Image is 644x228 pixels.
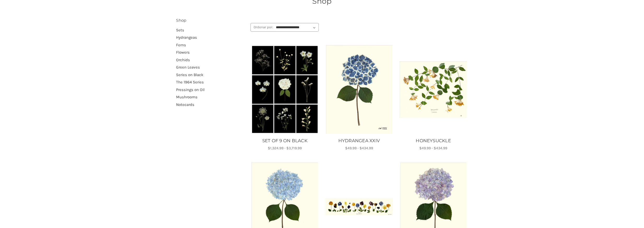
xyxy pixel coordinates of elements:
a: The 1964 Series [176,78,245,86]
a: Pressings on Oil [176,86,245,94]
span: $1,324.99 - $3,719.99 [268,146,302,150]
a: HYDRANGEA XXIV, Rango de precios de $49.99 a $434.99 [325,138,393,144]
a: HONEYSUCKLE, Rango de precios de $49.99 a $434.99 [400,45,467,134]
a: Ferns [176,41,245,49]
img: Unframed [326,198,393,215]
a: SET OF 9 ON BLACK, Rango de precios de $1,324.99 a $3,719.99 [251,45,318,134]
a: Series on Black [176,71,245,79]
img: Unframed [326,45,393,134]
a: Sets [176,26,245,34]
span: $49.99 - $434.99 [419,146,447,150]
a: Orchids [176,56,245,64]
a: Hydrangeas [176,34,245,41]
a: Green Leaves [176,64,245,71]
label: Ordenar por: [251,23,273,31]
img: Unframed [400,61,467,118]
a: Mushrooms [176,93,245,101]
a: Notecards [176,101,245,109]
a: HONEYSUCKLE, Rango de precios de $49.99 a $434.99 [399,138,468,144]
h2: Shop [176,18,245,24]
span: $49.99 - $434.99 [345,146,373,150]
a: SET OF 9 ON BLACK, Rango de precios de $1,324.99 a $3,719.99 [251,138,319,144]
a: Flowers [176,49,245,56]
img: Unframed [251,45,318,134]
a: HYDRANGEA XXIV, Rango de precios de $49.99 a $434.99 [326,45,393,134]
